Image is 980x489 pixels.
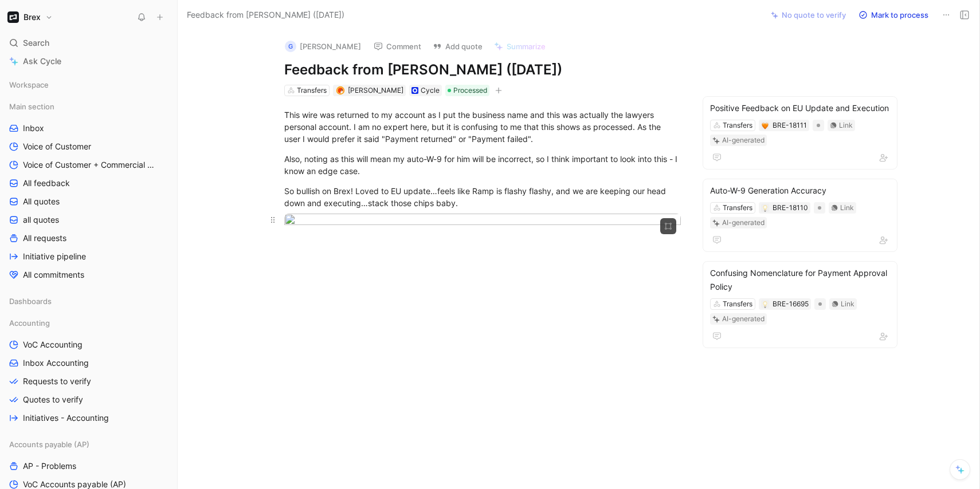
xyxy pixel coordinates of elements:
button: Mark to process [853,7,934,23]
span: Dashboards [9,295,52,307]
div: Accounting [5,314,173,332]
span: All feedback [23,178,70,189]
span: Requests to verify [23,376,91,387]
div: Dashboards [5,293,173,310]
span: all quotes [23,214,59,226]
button: Comment [369,38,426,54]
button: 🧡 [761,121,769,129]
span: Workspace [9,79,49,90]
a: Voice of Customer + Commercial NRR Feedback [5,156,173,173]
a: All commitments [5,266,173,283]
img: avatar [338,88,344,94]
span: Initiative pipeline [23,251,86,262]
div: BRE-16695 [773,298,809,310]
span: Ask Cycle [23,54,61,68]
div: This wire was returned to my account as I put the business name and this was actually the lawyers... [284,109,681,145]
div: So bullish on Brex! Loved to EU update…feels like Ramp is flashy flashy, and we are keeping our h... [284,185,681,209]
img: 💡 [762,301,769,308]
a: Requests to verify [5,373,173,390]
button: 💡 [761,204,769,212]
span: Accounts payable (AP) [9,439,89,450]
a: Voice of Customer [5,138,173,155]
img: Brex [7,11,19,23]
div: Accounts payable (AP) [5,436,173,453]
span: AP - Problems [23,460,76,472]
span: All commitments [23,269,84,281]
div: Search [5,34,173,52]
div: Transfers [297,85,327,96]
div: Confusing Nomenclature for Payment Approval Policy [710,266,890,294]
div: Processed [445,85,489,96]
span: All quotes [23,196,60,207]
div: Main section [5,98,173,115]
div: Link [839,120,853,131]
span: Main section [9,101,54,112]
div: Transfers [723,298,752,310]
div: AI-generated [722,135,765,146]
a: Initiatives - Accounting [5,409,173,427]
h1: Feedback from [PERSON_NAME] ([DATE]) [284,61,681,79]
span: Accounting [9,317,50,329]
a: All quotes [5,193,173,210]
span: All requests [23,232,66,244]
a: VoC Accounting [5,336,173,353]
div: Workspace [5,76,173,93]
h1: Brex [23,12,41,22]
div: Positive Feedback on EU Update and Execution [710,101,890,115]
span: Voice of Customer + Commercial NRR Feedback [23,159,159,171]
span: Feedback from [PERSON_NAME] ([DATE]) [187,8,344,22]
div: Link [841,298,854,310]
img: 🧡 [762,123,769,129]
button: Summarize [489,38,551,54]
a: All feedback [5,175,173,192]
a: Inbox Accounting [5,354,173,372]
div: Cycle [421,85,440,96]
a: AP - Problems [5,458,173,475]
div: Main sectionInboxVoice of CustomerVoice of Customer + Commercial NRR FeedbackAll feedbackAll quot... [5,98,173,283]
button: 💡 [761,300,769,308]
a: All requests [5,230,173,247]
span: Initiatives - Accounting [23,412,109,424]
img: 💡 [762,205,769,212]
a: Initiative pipeline [5,248,173,265]
div: AccountingVoC AccountingInbox AccountingRequests to verifyQuotes to verifyInitiatives - Accounting [5,314,173,427]
span: Voice of Customer [23,141,91,152]
button: G[PERSON_NAME] [280,38,366,55]
div: Transfers [723,202,752,214]
span: Search [23,36,49,50]
button: Add quote [428,38,488,54]
div: Also, noting as this will mean my auto-W-9 for him will be incorrect, so I think important to loo... [284,153,681,177]
span: Inbox Accounting [23,357,89,369]
span: VoC Accounting [23,339,83,350]
div: G [285,41,296,52]
div: AI-generated [722,313,765,325]
div: Dashboards [5,293,173,313]
div: Auto-W-9 Generation Accuracy [710,184,890,198]
span: Inbox [23,123,44,134]
a: all quotes [5,211,173,228]
a: Ask Cycle [5,53,173,70]
div: BRE-18111 [773,120,807,131]
span: Summarize [507,41,546,52]
span: Quotes to verify [23,394,83,405]
button: No quote to verify [766,7,851,23]
div: Transfers [723,120,752,131]
div: Link [840,202,854,214]
button: BrexBrex [5,9,56,25]
div: AI-generated [722,217,765,228]
span: Processed [453,85,487,96]
a: Inbox [5,120,173,137]
span: [PERSON_NAME] [348,86,403,94]
div: BRE-18110 [773,202,808,214]
a: Quotes to verify [5,391,173,408]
